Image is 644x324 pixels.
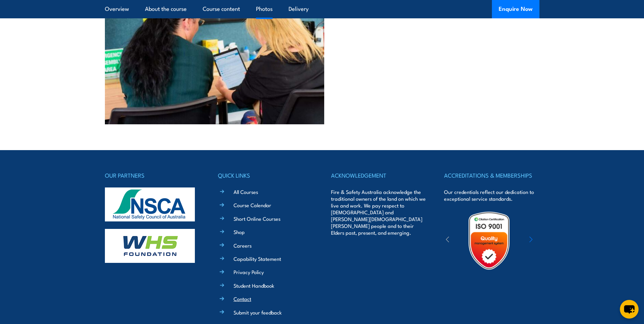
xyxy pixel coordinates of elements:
[234,215,280,222] a: Short Online Courses
[105,187,195,221] img: nsca-logo-footer
[444,188,539,202] p: Our credentials reflect our dedication to exceptional service standards.
[234,268,264,275] a: Privacy Policy
[234,282,274,289] a: Student Handbook
[459,211,519,270] img: Untitled design (19)
[234,295,251,302] a: Contact
[620,300,639,319] button: chat-button
[234,255,281,262] a: Capability Statement
[234,201,271,209] a: Course Calendar
[331,170,426,180] h4: ACKNOWLEDGEMENT
[519,229,578,252] img: ewpa-logo
[234,242,252,249] a: Careers
[218,170,313,180] h4: QUICK LINKS
[234,309,282,316] a: Submit your feedback
[105,229,195,263] img: whs-logo-footer
[234,228,245,235] a: Shop
[444,170,539,180] h4: ACCREDITATIONS & MEMBERSHIPS
[234,188,258,195] a: All Courses
[331,188,426,236] p: Fire & Safety Australia acknowledge the traditional owners of the land on which we live and work....
[105,170,200,180] h4: OUR PARTNERS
